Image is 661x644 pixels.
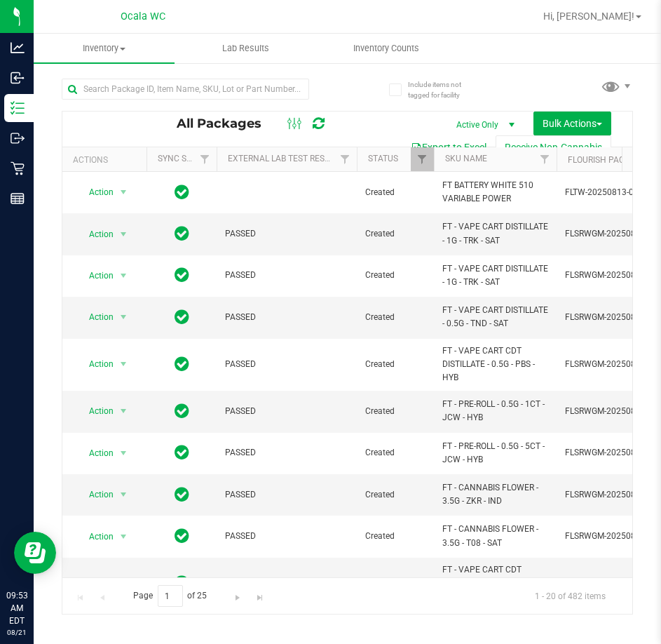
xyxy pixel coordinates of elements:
inline-svg: Reports [11,192,25,206]
span: select [115,443,132,463]
span: Include items not tagged for facility [408,79,478,100]
span: In Sync [175,265,189,285]
a: Filter [334,147,357,171]
span: Created [365,358,425,371]
span: PASSED [225,488,348,502]
span: FT - VAPE CART DISTILLATE - 1G - TRK - SAT [442,262,548,289]
span: FT - PRE-ROLL - 0.5G - 1CT - JCW - HYB [442,398,548,424]
span: In Sync [175,443,189,462]
span: Action [76,307,114,327]
span: Inventory Counts [334,42,438,55]
span: Inventory [34,42,175,55]
button: Receive Non-Cannabis [496,135,611,159]
inline-svg: Outbound [11,131,25,145]
span: FT - CANNABIS FLOWER - 3.5G - ZKR - IND [442,481,548,508]
button: Export to Excel [402,135,496,159]
a: Inventory [34,34,175,63]
span: PASSED [225,405,348,418]
span: Action [76,182,114,202]
span: Created [365,269,425,282]
span: Page of 25 [121,585,219,607]
a: Inventory Counts [316,34,457,63]
span: Created [365,186,425,199]
a: Go to the next page [228,585,248,604]
a: Filter [411,147,434,171]
span: select [115,401,132,421]
span: FT - PRE-ROLL - 0.5G - 5CT - JCW - HYB [442,440,548,467]
span: Action [76,574,114,593]
span: Created [365,405,425,418]
span: select [115,354,132,374]
inline-svg: Inbound [11,71,25,85]
span: PASSED [225,577,348,590]
span: Created [365,311,425,324]
span: In Sync [175,485,189,504]
span: In Sync [175,401,189,421]
span: PASSED [225,311,348,324]
span: Created [365,227,425,241]
span: FT - CANNABIS FLOWER - 3.5G - T08 - SAT [442,523,548,549]
inline-svg: Inventory [11,101,25,115]
span: FT - VAPE CART DISTILLATE - 0.5G - TND - SAT [442,304,548,330]
a: External Lab Test Result [228,154,338,163]
span: FT - VAPE CART CDT DISTILLATE - 0.5G - SRH - HYS [442,563,548,604]
span: Ocala WC [121,11,165,22]
div: Actions [73,155,141,165]
span: Created [365,530,425,543]
span: Created [365,577,425,590]
a: Flourish Package ID [568,155,656,165]
p: 09:53 AM EDT [6,589,27,627]
span: select [115,224,132,244]
span: Hi, [PERSON_NAME]! [543,11,634,22]
span: PASSED [225,358,348,371]
span: select [115,182,132,202]
span: In Sync [175,307,189,327]
span: Created [365,488,425,502]
a: Status [368,154,398,163]
inline-svg: Analytics [11,41,25,55]
span: In Sync [175,354,189,374]
span: PASSED [225,227,348,241]
span: FT - VAPE CART CDT DISTILLATE - 0.5G - PBS - HYB [442,344,548,385]
span: select [115,307,132,327]
span: 1 - 20 of 482 items [524,585,617,606]
a: Filter [193,147,217,171]
span: All Packages [177,116,275,131]
a: Lab Results [175,34,315,63]
span: select [115,485,132,504]
span: Action [76,266,114,286]
button: Bulk Actions [533,112,611,135]
span: Action [76,354,114,374]
span: select [115,527,132,546]
inline-svg: Retail [11,161,25,175]
span: PASSED [225,446,348,459]
span: PASSED [225,269,348,282]
span: In Sync [175,224,189,243]
a: SKU Name [445,154,487,163]
span: Action [76,527,114,546]
iframe: Resource center [14,532,56,574]
span: Action [76,443,114,463]
span: Action [76,224,114,244]
span: Action [76,485,114,504]
span: In Sync [175,182,189,202]
span: In Sync [175,573,189,593]
span: FT - VAPE CART DISTILLATE - 1G - TRK - SAT [442,220,548,247]
span: In Sync [175,526,189,546]
span: Created [365,446,425,459]
p: 08/21 [6,627,27,638]
a: Filter [533,147,557,171]
a: Sync Status [158,154,212,163]
span: select [115,266,132,286]
a: Go to the last page [250,585,270,604]
span: Bulk Actions [543,118,602,129]
span: select [115,574,132,593]
span: Action [76,401,114,421]
input: Search Package ID, Item Name, SKU, Lot or Part Number... [62,79,309,100]
span: FT BATTERY WHITE 510 VARIABLE POWER [442,179,548,206]
input: 1 [158,585,183,607]
span: Lab Results [203,42,288,55]
span: PASSED [225,530,348,543]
